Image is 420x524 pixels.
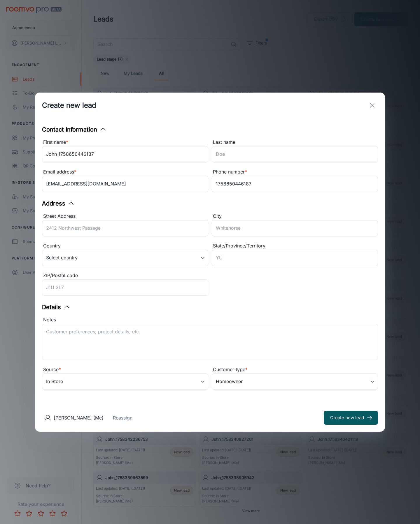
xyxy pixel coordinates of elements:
[42,316,378,324] div: Notes
[212,213,378,220] div: City
[54,414,104,421] p: [PERSON_NAME] (Me)
[42,242,208,250] div: Country
[42,366,208,373] div: Source
[42,250,208,266] div: Select country
[42,125,106,134] button: Contact Information
[42,199,75,208] button: Address
[42,272,208,279] div: ZIP/Postal code
[42,176,208,192] input: myname@example.com
[42,220,208,236] input: 2412 Northwest Passage
[42,100,96,111] h1: Create new lead
[212,373,378,390] div: Homeowner
[42,168,208,176] div: Email address
[212,146,378,162] input: Doe
[212,176,378,192] input: +1 439-123-4567
[212,242,378,250] div: State/Province/Territory
[42,139,208,146] div: First name
[212,250,378,266] input: YU
[113,414,132,421] button: Reassign
[42,146,208,162] input: John
[42,213,208,220] div: Street Address
[42,373,208,390] div: In Store
[42,303,70,311] button: Details
[366,100,378,111] button: exit
[212,168,378,176] div: Phone number
[42,279,208,296] input: J1U 3L7
[212,139,378,146] div: Last name
[212,366,378,373] div: Customer type
[212,220,378,236] input: Whitehorse
[324,411,378,425] button: Create new lead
